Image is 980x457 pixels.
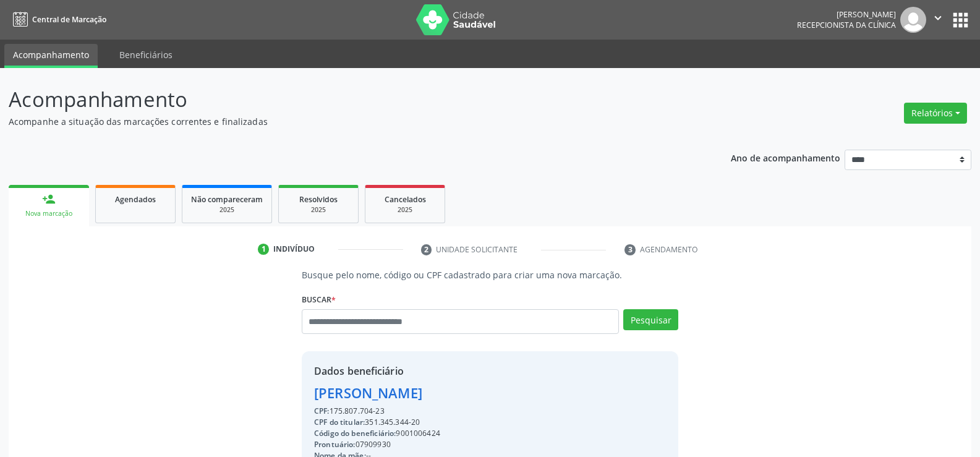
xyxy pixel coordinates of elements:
div: 2025 [374,205,436,215]
div: 351.345.344-20 [314,417,534,428]
a: Central de Marcação [9,9,106,30]
span: Recepcionista da clínica [797,20,896,30]
span: Agendados [115,194,156,205]
p: Acompanhe a situação das marcações correntes e finalizadas [9,115,683,128]
span: CPF do titular: [314,417,365,427]
div: 175.807.704-23 [314,406,534,417]
label: Buscar [302,290,336,309]
div: 2025 [191,205,263,215]
a: Beneficiários [111,44,181,66]
div: Indivíduo [273,244,315,255]
div: [PERSON_NAME] [797,9,896,20]
div: Dados beneficiário [314,364,534,378]
button: apps [950,9,971,31]
button: Pesquisar [623,309,678,330]
div: 07909930 [314,439,534,450]
p: Acompanhamento [9,84,683,115]
div: 9001006424 [314,428,534,439]
div: 2025 [288,205,349,215]
div: Nova marcação [17,209,80,218]
span: Prontuário: [314,439,356,450]
p: Ano de acompanhamento [731,150,840,165]
p: Busque pelo nome, código ou CPF cadastrado para criar uma nova marcação. [302,268,678,281]
span: Código do beneficiário: [314,428,396,438]
div: person_add [42,192,56,206]
button: Relatórios [904,103,967,124]
span: Não compareceram [191,194,263,205]
span: Central de Marcação [32,14,106,25]
span: Cancelados [385,194,426,205]
button:  [926,7,950,33]
i:  [931,11,945,25]
span: CPF: [314,406,330,416]
div: [PERSON_NAME] [314,383,534,403]
a: Acompanhamento [4,44,98,68]
div: 1 [258,244,269,255]
img: img [900,7,926,33]
span: Resolvidos [299,194,338,205]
